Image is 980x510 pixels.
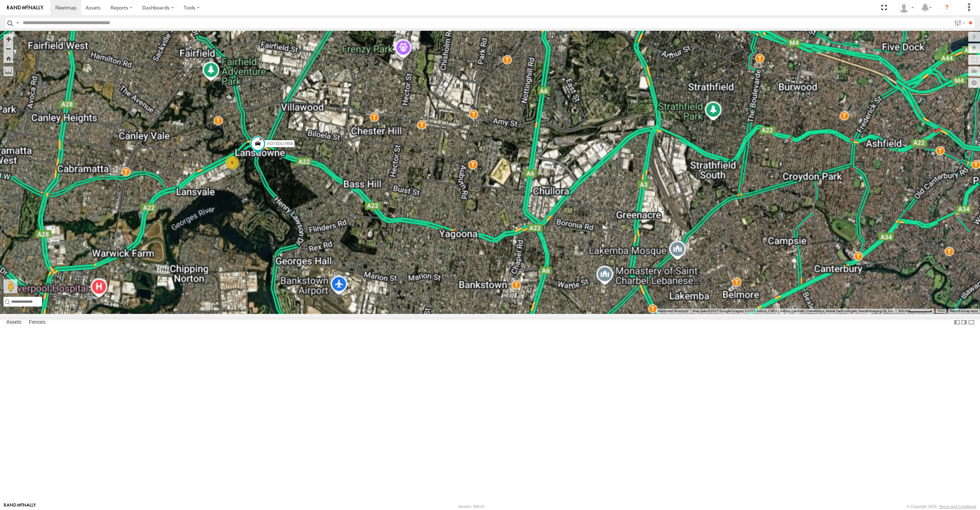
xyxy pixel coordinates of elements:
label: Search Query [15,18,20,28]
a: Visit our Website [4,503,36,510]
div: Version: 308.01 [458,504,485,509]
label: Dock Summary Table to the Left [953,317,960,328]
label: Assets [3,317,25,327]
label: Fences [26,317,49,327]
div: © Copyright 2025 - [907,504,976,509]
button: Zoom in [3,34,13,44]
i: ? [941,2,952,13]
label: Search Filter Options [951,18,966,28]
img: rand-logo.svg [7,5,43,10]
div: 6 [225,156,239,170]
button: Drag Pegman onto the map to open Street View [3,279,17,293]
button: Zoom out [3,44,13,53]
button: Zoom Home [3,53,13,63]
label: Map Settings [968,78,980,88]
label: Measure [3,66,13,76]
a: Terms (opens in new tab) [937,310,945,313]
label: Dock Summary Table to the Right [960,317,967,328]
span: 500 m [898,309,908,313]
span: Map data ©2025 Google Imagery ©2025 Airbus, CNES / Airbus, Landsat / Copernicus, Maxar Technologi... [693,309,894,313]
span: XO74GU-R69 [267,141,293,146]
a: Report a map error [950,309,978,313]
a: Terms and Conditions [939,504,976,509]
button: Keyboard shortcuts [658,309,688,314]
div: Quang MAC [896,2,916,13]
label: Hide Summary Table [968,317,975,328]
button: Map Scale: 500 m per 63 pixels [896,309,934,314]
